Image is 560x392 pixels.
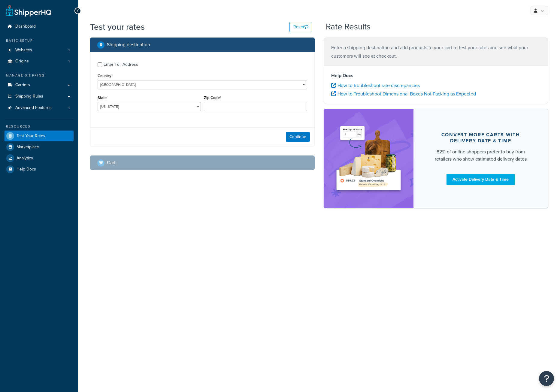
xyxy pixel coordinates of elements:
[204,95,221,100] label: Zip Code*
[15,59,29,64] span: Origins
[326,22,371,32] h2: Rate Results
[5,91,74,102] a: Shipping Rules
[17,156,33,161] span: Analytics
[539,371,554,386] button: Open Resource Center
[5,56,74,67] a: Origins1
[333,118,404,199] img: feature-image-ddt-36eae7f7280da8017bfb280eaccd9c446f90b1fe08728e4019434db127062ab4.png
[5,80,74,91] a: Carriers
[5,38,74,43] div: Basic Setup
[5,21,74,32] a: Dashboard
[90,21,145,33] h1: Test your rates
[428,132,534,144] div: Convert more carts with delivery date & time
[15,94,43,99] span: Shipping Rules
[5,102,74,113] li: Advanced Features
[15,105,52,110] span: Advanced Features
[17,145,39,150] span: Marketplace
[5,56,74,67] li: Origins
[15,83,30,88] span: Carriers
[5,124,74,129] div: Resources
[68,59,70,64] span: 1
[98,74,113,78] label: Country*
[107,42,151,47] h2: Shipping destination :
[446,174,515,185] a: Activate Delivery Date & Time
[331,44,541,60] p: Enter a shipping destination and add products to your cart to test your rates and see what your c...
[5,45,74,56] li: Websites
[5,153,74,164] a: Analytics
[68,105,70,110] span: 1
[331,72,541,79] h4: Help Docs
[5,73,74,78] div: Manage Shipping
[17,134,45,139] span: Test Your Rates
[5,102,74,113] a: Advanced Features1
[98,95,107,100] label: State
[98,62,102,67] input: Enter Full Address
[331,90,476,97] a: How to Troubleshoot Dimensional Boxes Not Packing as Expected
[5,142,74,152] a: Marketplace
[68,48,70,53] span: 1
[289,22,312,32] button: Reset
[5,164,74,175] a: Help Docs
[5,45,74,56] a: Websites1
[104,60,138,69] div: Enter Full Address
[15,48,32,53] span: Websites
[107,160,117,165] h2: Cart :
[17,167,36,172] span: Help Docs
[331,82,420,89] a: How to troubleshoot rate discrepancies
[5,131,74,141] a: Test Your Rates
[15,24,36,29] span: Dashboard
[428,148,534,163] div: 82% of online shoppers prefer to buy from retailers who show estimated delivery dates
[286,132,310,142] button: Continue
